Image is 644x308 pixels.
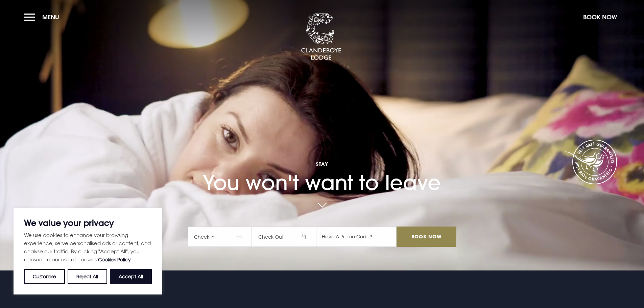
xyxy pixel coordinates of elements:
[397,227,456,247] input: Book Now
[24,219,152,227] p: We value your privacy
[188,141,456,195] h1: You won't want to leave
[110,269,152,284] button: Accept All
[24,231,152,264] p: We use cookies to enhance your browsing experience, serve personalised ads or content, and analys...
[42,13,59,21] span: Menu
[24,10,63,24] button: Menu
[14,208,162,294] div: We value your privacy
[580,10,620,24] button: Book Now
[316,227,397,247] input: Have A Promo Code?
[68,269,107,284] button: Reject All
[188,227,252,247] span: Check In
[98,257,131,262] a: Cookies Policy
[252,227,316,247] span: Check Out
[24,269,65,284] button: Customise
[301,13,341,61] img: Clandeboye Lodge
[188,161,456,167] span: Stay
